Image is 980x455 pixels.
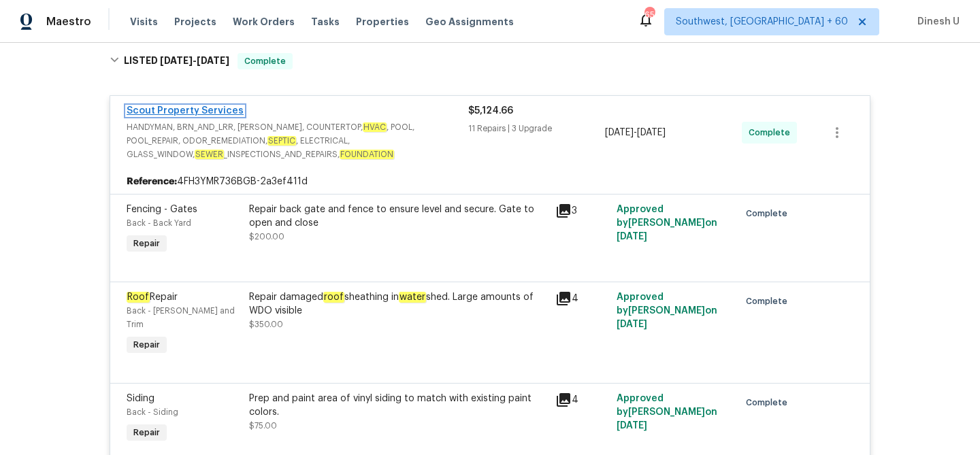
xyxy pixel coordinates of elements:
[605,128,634,137] span: [DATE]
[127,120,468,161] span: HANDYMAN, BRN_AND_LRR, [PERSON_NAME], COUNTERTOP, , POOL, POOL_REPAIR, ODOR_REMEDIATION, , ELECTR...
[340,150,394,159] em: FOUNDATION
[617,421,647,431] span: [DATE]
[249,233,284,241] span: $200.00
[249,320,283,328] span: $350.00
[617,205,717,241] span: Approved by [PERSON_NAME] on
[127,106,244,116] a: Scout Property Services
[233,15,295,29] span: Work Orders
[127,394,154,403] span: Siding
[468,106,513,116] span: $5,124.66
[128,426,165,439] span: Repair
[468,122,605,135] div: 11 Repairs | 3 Upgrade
[249,203,547,230] div: Repair back gate and fence to ensure level and secure. Gate to open and close
[425,15,514,29] span: Geo Assignments
[617,232,647,241] span: [DATE]
[127,205,197,214] span: Fencing - Gates
[746,294,793,308] span: Complete
[555,203,608,219] div: 3
[124,53,229,69] h6: LISTED
[644,8,654,22] div: 655
[160,56,229,65] span: -
[637,128,666,137] span: [DATE]
[676,15,848,29] span: Southwest, [GEOGRAPHIC_DATA] + 60
[617,292,717,329] span: Approved by [PERSON_NAME] on
[127,307,235,328] span: Back - [PERSON_NAME] and Trim
[555,392,608,408] div: 4
[127,292,150,303] em: Roof
[617,320,647,329] span: [DATE]
[105,39,875,83] div: LISTED [DATE]-[DATE]Complete
[195,150,224,159] em: SEWER
[128,338,165,352] span: Repair
[363,122,387,132] em: HVAC
[749,126,796,139] span: Complete
[197,56,229,65] span: [DATE]
[239,54,291,68] span: Complete
[249,290,547,318] div: Repair damaged sheathing in shed. Large amounts of WDO visible
[127,175,177,188] b: Reference:
[617,394,717,431] span: Approved by [PERSON_NAME] on
[399,292,426,303] em: water
[912,15,960,29] span: Dinesh U
[127,408,178,416] span: Back - Siding
[249,422,277,430] span: $75.00
[127,219,191,227] span: Back - Back Yard
[160,56,193,65] span: [DATE]
[127,292,178,303] span: Repair
[555,290,608,307] div: 4
[174,15,216,29] span: Projects
[128,237,165,250] span: Repair
[110,169,870,194] div: 4FH3YMR736BGB-2a3ef411d
[605,126,666,139] span: -
[356,15,409,29] span: Properties
[130,15,158,29] span: Visits
[323,292,344,303] em: roof
[746,207,793,220] span: Complete
[46,15,91,29] span: Maestro
[746,396,793,409] span: Complete
[267,136,296,146] em: SEPTIC
[249,392,547,419] div: Prep and paint area of vinyl siding to match with existing paint colors.
[311,17,340,27] span: Tasks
